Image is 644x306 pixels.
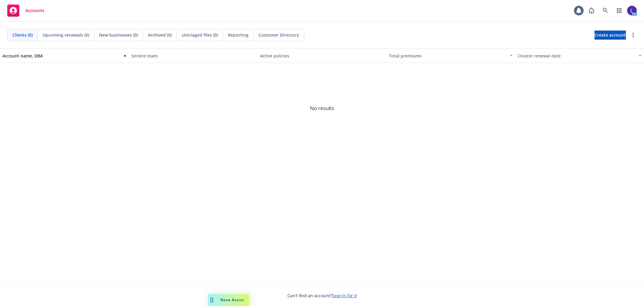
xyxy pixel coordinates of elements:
[220,297,244,302] span: Nova Assist
[613,5,625,17] a: Switch app
[208,294,249,306] button: Nova Assist
[594,29,626,41] span: Create account
[99,32,138,38] span: New businesses (0)
[517,53,635,59] div: Closest renewal date
[627,6,637,15] img: photo
[585,5,598,17] a: Report a Bug
[208,294,216,306] div: Drag to move
[129,48,258,63] button: Service team
[131,53,255,59] div: Service team
[228,32,248,38] span: Reporting
[389,53,506,59] div: Total premiums
[332,293,357,298] a: Search for it
[287,292,357,299] span: Can't find an account?
[258,32,299,38] span: Customer Directory
[258,48,386,63] button: Active policies
[5,2,47,19] a: Accounts
[386,48,515,63] button: Total premiums
[148,32,172,38] span: Archived (0)
[599,5,611,17] a: Search
[260,53,384,59] div: Active policies
[25,8,44,13] span: Accounts
[594,31,626,40] a: Create account
[12,32,33,38] span: Clients (0)
[630,31,637,39] a: more
[182,32,218,38] span: Untriaged files (0)
[43,32,89,38] span: Upcoming renewals (0)
[515,48,644,63] button: Closest renewal date
[2,53,120,59] div: Account name, DBA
